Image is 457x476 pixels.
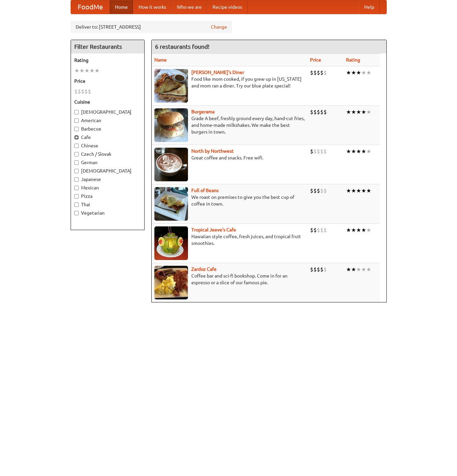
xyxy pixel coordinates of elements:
[346,57,360,63] a: Rating
[320,266,323,273] li: $
[351,148,356,155] li: ★
[74,99,141,105] h5: Cuisine
[74,57,141,64] h5: Rating
[317,187,320,194] li: $
[310,69,313,76] li: $
[155,43,210,50] ng-pluralize: 6 restaurants found!
[74,110,79,114] input: [DEMOGRAPHIC_DATA]
[154,148,188,181] img: north.jpg
[154,187,188,221] img: beans.jpg
[154,57,167,63] a: Name
[74,203,79,207] input: Thai
[323,266,327,273] li: $
[154,115,305,135] p: Grade A beef, freshly ground every day, hand-cut fries, and home-made milkshakes. We make the bes...
[313,187,317,194] li: $
[191,266,217,272] a: Zardoz Cafe
[351,108,356,116] li: ★
[320,148,323,155] li: $
[320,108,323,116] li: $
[320,226,323,234] li: $
[346,187,351,194] li: ★
[74,193,141,199] label: Pizza
[320,69,323,76] li: $
[313,226,317,234] li: $
[81,88,84,95] li: $
[154,266,188,299] img: zardoz.jpg
[356,266,361,273] li: ★
[74,159,141,166] label: German
[89,67,94,74] li: ★
[313,69,317,76] li: $
[74,125,141,132] label: Barbecue
[74,88,78,95] li: $
[154,233,305,247] p: Hawaiian style coffee, fresh juices, and tropical fruit smoothies.
[191,188,219,193] a: Full of Beans
[356,148,361,155] li: ★
[361,69,366,76] li: ★
[361,148,366,155] li: ★
[310,266,313,273] li: $
[79,67,84,74] li: ★
[154,69,188,103] img: sallys.jpg
[74,67,79,74] li: ★
[74,109,141,115] label: [DEMOGRAPHIC_DATA]
[191,148,234,154] a: North by Northwest
[191,70,244,75] b: [PERSON_NAME]'s Diner
[74,134,141,141] label: Cafe
[74,151,141,157] label: Czech / Slovak
[74,169,79,173] input: [DEMOGRAPHIC_DATA]
[110,0,133,14] a: Home
[317,69,320,76] li: $
[356,108,361,116] li: ★
[323,148,327,155] li: $
[94,67,100,74] li: ★
[346,69,351,76] li: ★
[154,226,188,260] img: jeeves.jpg
[356,69,361,76] li: ★
[317,266,320,273] li: $
[359,0,380,14] a: Help
[323,226,327,234] li: $
[361,187,366,194] li: ★
[71,21,232,33] div: Deliver to: [STREET_ADDRESS]
[323,108,327,116] li: $
[154,272,305,286] p: Coffee bar and sci-fi bookshop. Come in for an espresso or a slice of our famous pie.
[74,144,79,148] input: Chinese
[356,187,361,194] li: ★
[74,78,141,84] h5: Price
[74,127,79,131] input: Barbecue
[313,266,317,273] li: $
[310,148,313,155] li: $
[191,109,215,114] a: Burgerama
[74,184,141,191] label: Mexican
[366,187,371,194] li: ★
[366,226,371,234] li: ★
[74,160,79,165] input: German
[323,187,327,194] li: $
[313,108,317,116] li: $
[74,210,141,216] label: Vegetarian
[74,211,79,215] input: Vegetarian
[74,176,141,183] label: Japanese
[351,226,356,234] li: ★
[323,69,327,76] li: $
[317,226,320,234] li: $
[154,194,305,207] p: We roast on premises to give you the best cup of coffee in town.
[366,108,371,116] li: ★
[317,108,320,116] li: $
[154,154,305,161] p: Great coffee and snacks. Free wifi.
[172,0,207,14] a: Who we are
[366,69,371,76] li: ★
[366,266,371,273] li: ★
[351,187,356,194] li: ★
[74,117,141,124] label: American
[133,0,172,14] a: How it works
[351,266,356,273] li: ★
[78,88,81,95] li: $
[71,40,144,53] h4: Filter Restaurants
[71,0,110,14] a: FoodMe
[74,168,141,174] label: [DEMOGRAPHIC_DATA]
